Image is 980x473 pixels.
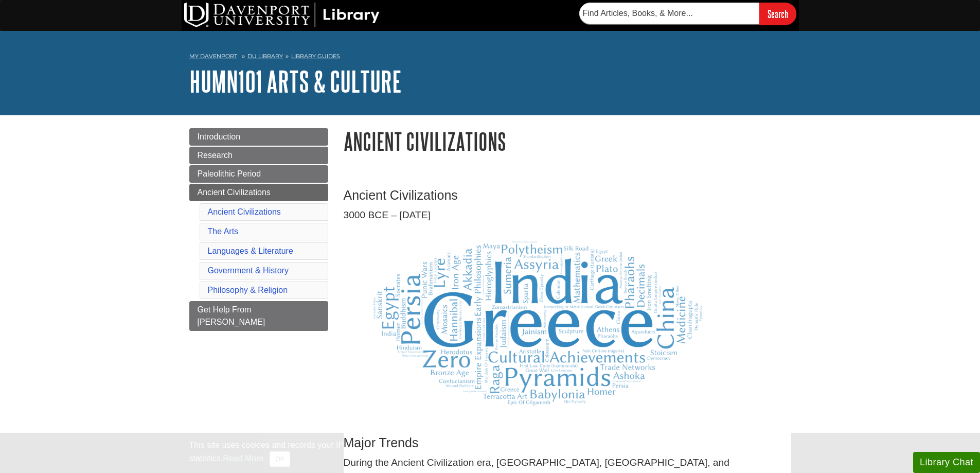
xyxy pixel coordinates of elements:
input: Find Articles, Books, & More... [579,3,759,24]
a: DU Library [247,52,283,60]
h3: Ancient Civilizations [344,188,791,203]
a: Library Guides [291,52,340,60]
div: This site uses cookies and records your IP address for usage statistics. Additionally, we use Goo... [189,439,791,467]
a: Read More [223,454,263,463]
div: Guide Page Menu [189,128,328,331]
img: DU Library [184,3,380,27]
span: Paleolithic Period [198,169,261,178]
a: The Arts [208,227,239,236]
h1: Ancient Civilizations [344,128,791,154]
input: Search [759,3,796,25]
span: Ancient Civilizations [198,188,271,197]
a: Introduction [189,128,328,146]
a: Languages & Literature [208,247,293,255]
a: Philosophy & Religion [208,286,288,294]
h3: Major Trends [344,435,791,450]
p: 3000 BCE – [DATE] [344,208,791,223]
form: Searches DU Library's articles, books, and more [579,3,796,25]
button: Close [270,451,290,467]
span: Research [198,151,233,160]
a: Government & History [208,266,289,275]
a: Ancient Civilizations [189,184,328,201]
button: Library Chat [913,452,980,473]
a: Paleolithic Period [189,165,328,183]
a: Research [189,147,328,164]
nav: breadcrumb [189,49,791,66]
a: Ancient Civilizations [208,207,281,216]
a: My Davenport [189,52,237,61]
a: Get Help From [PERSON_NAME] [189,301,328,331]
span: Get Help From [PERSON_NAME] [198,305,265,326]
a: HUMN101 Arts & Culture [189,65,402,97]
span: Introduction [198,132,241,141]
